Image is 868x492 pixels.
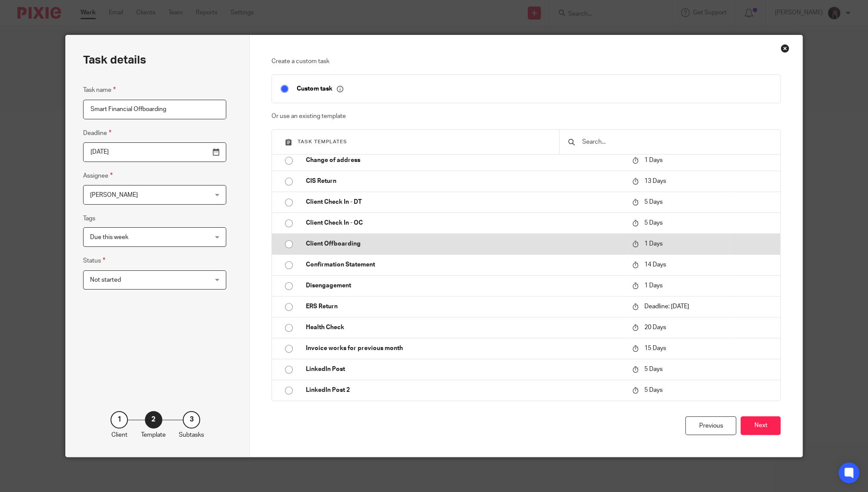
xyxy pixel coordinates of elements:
h2: Task details [83,53,146,67]
label: Status [83,256,105,266]
p: Client [111,431,127,439]
label: Assignee [83,171,113,181]
span: 5 Days [644,366,663,372]
input: Use the arrow keys to pick a date [83,142,226,162]
span: 5 Days [644,387,663,393]
p: LinkedIn Post [306,365,623,374]
p: Subtasks [179,431,204,439]
span: 1 Days [644,283,663,289]
span: 1 Days [644,157,663,163]
span: 5 Days [644,199,663,205]
div: 1 [111,411,128,428]
p: ERS Return [306,302,623,311]
p: Or use an existing template [271,112,781,121]
span: Deadline: [DATE] [644,303,689,310]
p: CIS Return [306,177,623,185]
input: Search... [581,137,771,147]
span: 15 Days [644,345,666,351]
label: Tags [83,214,95,223]
span: Due this week [90,234,128,240]
div: 2 [145,411,162,428]
span: 13 Days [644,178,666,184]
label: Task name [83,85,116,95]
span: 14 Days [644,262,666,268]
span: 1 Days [644,241,663,247]
p: Client Offboarding [306,239,623,248]
p: Create a custom task [271,57,781,66]
span: 5 Days [644,220,663,226]
input: Task name [83,100,226,119]
p: Health Check [306,323,623,332]
p: Confirmation Statement [306,260,623,269]
p: Template [141,431,166,439]
p: Disengagement [306,281,623,290]
button: Next [741,416,781,435]
p: Client Check In - OC [306,219,623,227]
span: [PERSON_NAME] [90,192,138,198]
p: Invoice works for previous month [306,344,623,353]
p: Client Check In - DT [306,198,623,206]
span: 20 Days [644,324,666,330]
div: 3 [183,411,200,428]
span: Task templates [298,139,347,144]
div: Close this dialog window [781,44,789,53]
p: Custom task [297,85,343,93]
label: Deadline [83,128,111,138]
p: LinkedIn Post 2 [306,386,623,394]
span: Not started [90,277,121,283]
div: Previous [685,416,736,435]
p: Change of address [306,156,623,165]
